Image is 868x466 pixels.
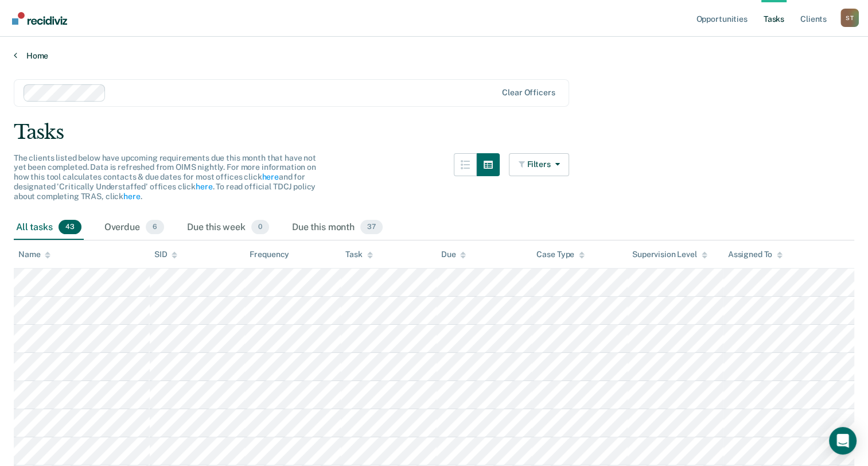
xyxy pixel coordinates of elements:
[840,9,859,27] div: S T
[536,250,585,259] div: Case Type
[185,215,271,240] div: Due this week0
[502,88,555,98] div: Clear officers
[196,182,212,191] a: here
[829,427,857,455] div: Open Intercom Messenger
[154,250,178,259] div: SID
[14,153,316,201] span: The clients listed below have upcoming requirements due this month that have not yet been complet...
[59,220,81,235] span: 43
[632,250,707,259] div: Supervision Level
[12,12,67,25] img: Recidiviz
[262,172,278,181] a: here
[251,220,269,235] span: 0
[14,121,854,144] div: Tasks
[18,250,50,259] div: Name
[441,250,466,259] div: Due
[250,250,289,259] div: Frequency
[840,9,859,27] button: Profile dropdown button
[123,192,140,201] a: here
[146,220,164,235] span: 6
[14,51,854,61] a: Home
[290,215,385,240] div: Due this month37
[360,220,383,235] span: 37
[345,250,372,259] div: Task
[728,250,783,259] div: Assigned To
[14,215,84,240] div: All tasks43
[102,215,166,240] div: Overdue6
[509,153,570,176] button: Filters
